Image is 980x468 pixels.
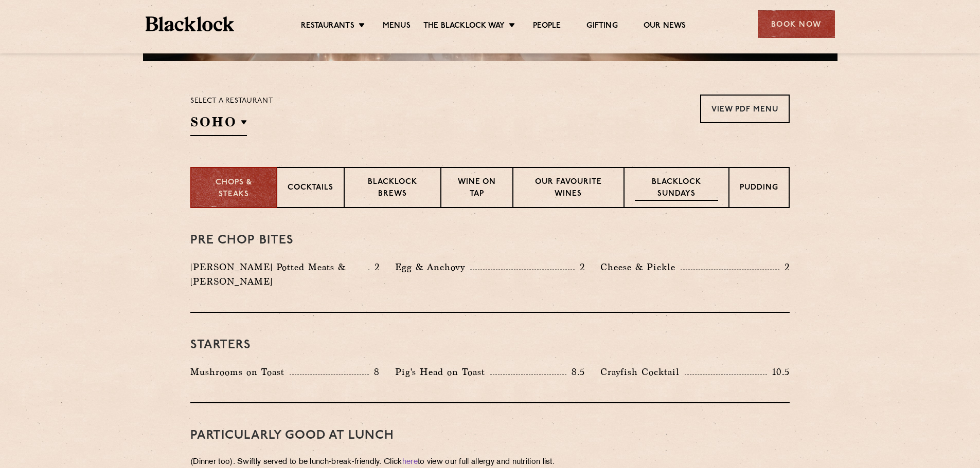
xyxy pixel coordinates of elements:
[586,21,617,32] a: Gifting
[600,365,685,379] p: Crayfish Cocktail
[700,95,790,123] a: View PDF Menu
[190,339,790,352] h3: Starters
[190,234,790,247] h3: Pre Chop Bites
[779,260,790,274] p: 2
[452,177,502,201] p: Wine on Tap
[767,365,790,379] p: 10.5
[402,458,418,466] a: here
[369,260,380,274] p: 2
[395,260,470,274] p: Egg & Anchovy
[369,365,380,379] p: 8
[758,10,835,38] div: Book Now
[146,16,235,31] img: BL_Textured_Logo-footer-cropped.svg
[644,21,686,32] a: Our News
[190,113,247,136] h2: Soho
[635,177,718,201] p: Blacklock Sundays
[383,21,411,32] a: Menus
[740,182,778,195] p: Pudding
[288,182,333,195] p: Cocktails
[355,177,430,201] p: Blacklock Brews
[202,177,266,200] p: Chops & Steaks
[600,260,681,274] p: Cheese & Pickle
[190,95,273,108] p: Select a restaurant
[575,260,585,274] p: 2
[395,365,490,379] p: Pig's Head on Toast
[190,429,790,442] h3: PARTICULARLY GOOD AT LUNCH
[190,365,290,379] p: Mushrooms on Toast
[190,260,368,289] p: [PERSON_NAME] Potted Meats & [PERSON_NAME]
[566,365,585,379] p: 8.5
[524,177,613,201] p: Our favourite wines
[301,21,354,32] a: Restaurants
[533,21,561,32] a: People
[423,21,505,32] a: The Blacklock Way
